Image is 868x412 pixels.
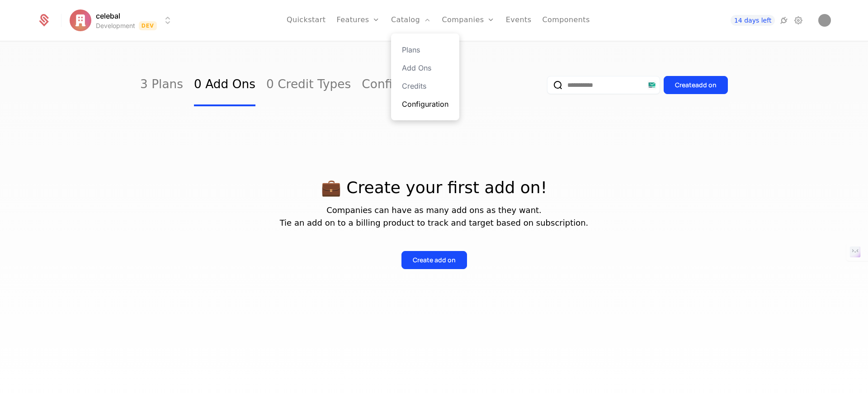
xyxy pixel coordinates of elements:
[402,44,448,55] a: Plans
[731,15,775,26] a: 14 days left
[96,10,120,21] span: celebal
[140,179,728,197] p: 💼 Create your first add on!
[139,21,157,30] span: Dev
[362,64,443,106] a: Configuration
[818,14,831,27] img: Robert Kiyosaki
[818,14,831,27] button: Open user button
[140,64,183,106] a: 3 Plans
[675,81,717,90] div: Create add on
[413,256,456,265] div: Create add on
[401,251,467,269] button: Create add on
[793,15,804,26] a: Settings
[72,10,174,30] button: Select environment
[402,81,448,91] a: Credits
[96,21,135,30] div: Development
[194,64,255,106] a: 0 Add Ons
[778,15,789,26] a: Integrations
[402,99,448,109] a: Configuration
[70,9,91,31] img: celebal
[266,64,351,106] a: 0 Credit Types
[402,62,448,73] a: Add Ons
[140,204,728,229] p: Companies can have as many add ons as they want. Tie an add on to a billing product to track and ...
[664,76,728,94] button: Createadd on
